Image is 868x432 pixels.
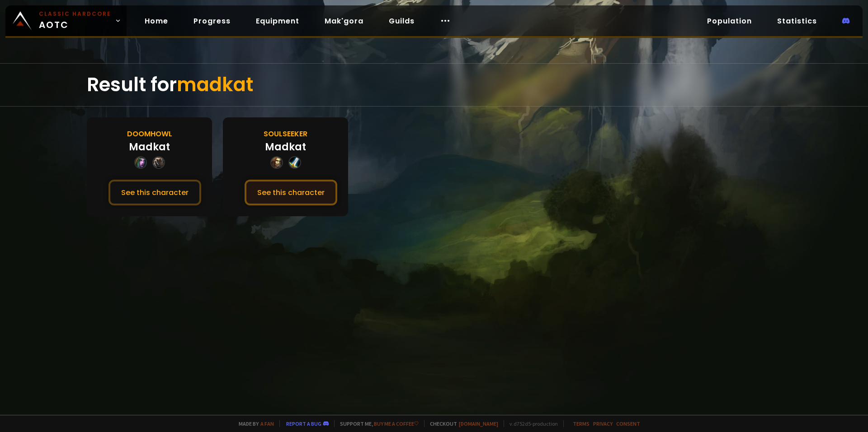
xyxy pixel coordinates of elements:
span: AOTC [39,10,111,32]
div: Doomhowl [127,128,172,139]
a: Population [700,12,759,30]
a: Home [137,12,175,30]
span: madkat [177,71,253,98]
a: Consent [616,420,640,427]
a: Privacy [593,420,613,427]
a: Statistics [770,12,824,30]
a: Terms [573,420,590,427]
span: Support me, [334,420,419,427]
a: Mak'gora [317,12,371,30]
a: Equipment [249,12,307,30]
div: Madkat [129,139,170,154]
button: See this character [245,180,337,205]
a: Buy me a coffee [374,420,419,427]
span: v. d752d5 - production [504,420,558,427]
div: Result for [87,64,781,106]
a: Report a bug [286,420,321,427]
span: Checkout [424,420,498,427]
small: Classic Hardcore [39,10,111,18]
a: Progress [186,12,238,30]
button: See this character [108,180,201,205]
a: Classic HardcoreAOTC [5,5,127,36]
span: Made by [233,420,274,427]
div: Madkat [265,139,306,154]
a: Guilds [382,12,422,30]
div: Soulseeker [264,128,307,139]
a: [DOMAIN_NAME] [459,420,498,427]
a: a fan [260,420,274,427]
